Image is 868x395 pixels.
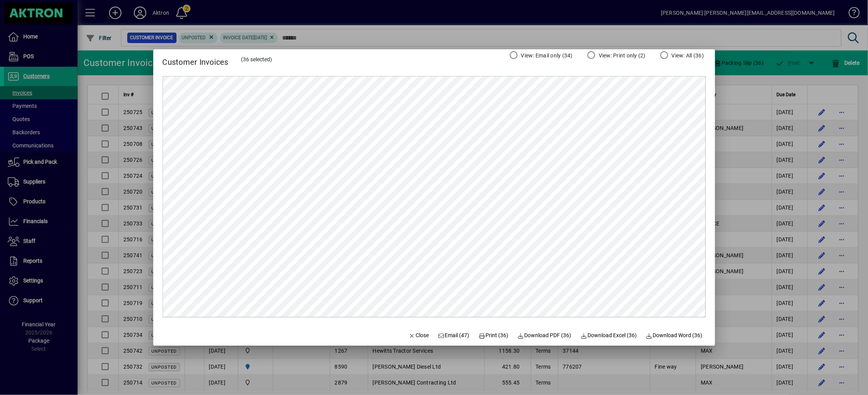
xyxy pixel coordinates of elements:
[479,331,509,340] span: Print (36)
[597,52,646,59] label: View: Print only (2)
[515,329,575,343] a: Download PDF (36)
[646,331,703,340] span: Download Word (36)
[581,331,637,340] span: Download Excel (36)
[520,52,573,59] label: View: Email only (34)
[435,329,473,343] button: Email (47)
[518,331,572,340] span: Download PDF (36)
[476,329,512,343] button: Print (36)
[406,329,432,343] button: Close
[153,49,238,68] h2: Customer Invoices
[241,56,272,62] span: (36 selected)
[643,329,706,343] button: Download Word (36)
[670,52,704,59] label: View: All (36)
[409,331,429,340] span: Close
[578,329,640,343] button: Download Excel (36)
[438,331,470,340] span: Email (47)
